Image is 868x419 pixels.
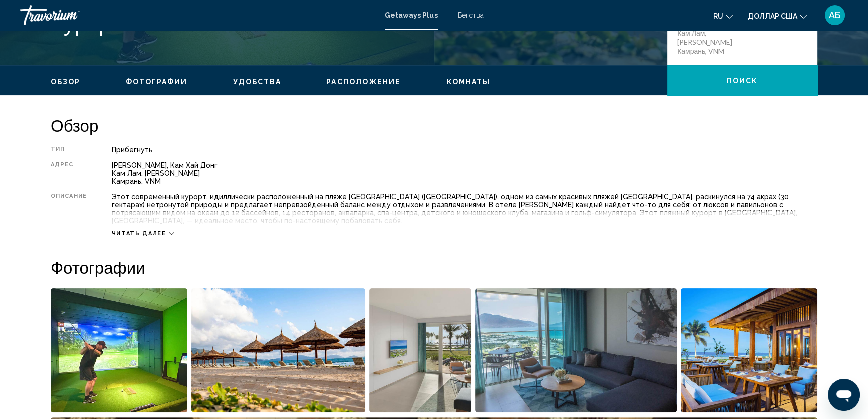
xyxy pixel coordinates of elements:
font: Читать далее [112,230,166,237]
font: АБ [829,10,841,20]
font: Тип [51,146,65,152]
button: Открыть полноэкранный слайдер изображений [681,288,817,413]
font: Кам Лам, [PERSON_NAME] [112,169,200,177]
font: Адрес [51,161,74,168]
button: Открыть полноэкранный слайдер изображений [475,288,677,413]
iframe: Кнопка запуска окна обмена сообщениями [828,379,860,411]
a: Бегства [458,11,484,19]
button: Открыть полноэкранный слайдер изображений [369,288,471,413]
button: Открыть полноэкранный слайдер изображений [191,288,366,413]
button: Изменить валюту [748,9,807,23]
button: Поиск [667,65,817,95]
font: Прибегнуть [112,146,152,154]
font: Обзор [51,115,98,135]
button: Изменить язык [713,9,733,23]
font: Описание [51,193,87,199]
button: Читать далее [112,230,174,237]
font: Поиск [727,77,758,85]
button: Расположение [326,77,401,86]
font: Кам Лам, [PERSON_NAME] [677,29,732,46]
font: Камрань, VNM [677,47,724,55]
button: Комнаты [447,77,491,86]
font: Фотографии [51,257,145,277]
button: Меню пользователя [822,5,848,26]
font: Этот современный курорт, идиллически расположенный на пляже [GEOGRAPHIC_DATA] ([GEOGRAPHIC_DATA])... [112,193,797,225]
font: ru [713,12,723,20]
button: Обзор [51,77,81,86]
font: Камрань, VNM [112,177,161,185]
font: доллар США [748,12,797,20]
a: Getaways Plus [385,11,438,19]
button: Фотографии [126,77,188,86]
button: Удобства [233,77,282,86]
a: Травориум [20,5,375,25]
font: [PERSON_NAME], Кам Хай Донг [112,161,218,169]
button: Открыть полноэкранный слайдер изображений [51,288,187,413]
